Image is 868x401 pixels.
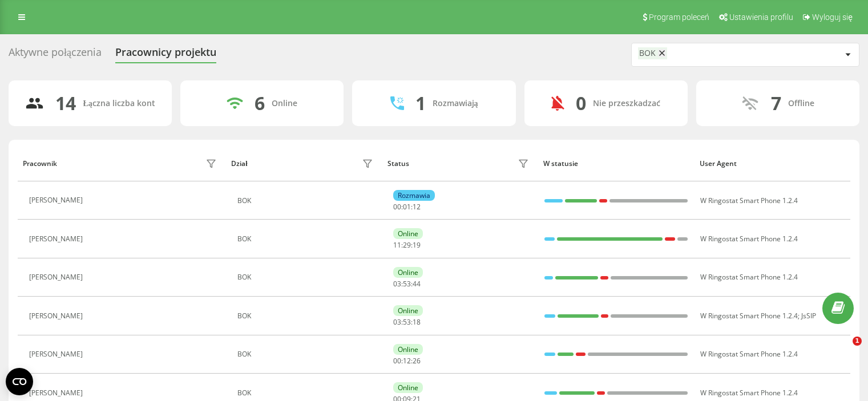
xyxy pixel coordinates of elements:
[403,356,411,366] span: 12
[237,197,376,205] div: BOK
[729,13,793,22] span: Ustawienia profilu
[700,272,798,282] span: W Ringostat Smart Phone 1.2.4
[231,160,247,168] div: Dział
[237,273,376,281] div: BOK
[23,160,57,168] div: Pracownik
[237,312,376,320] div: BOK
[801,311,816,321] span: JsSIP
[649,13,709,22] span: Program poleceń
[29,350,86,358] div: [PERSON_NAME]
[272,99,297,108] div: Online
[393,241,421,249] div: : :
[771,92,781,114] div: 7
[393,318,421,326] div: : :
[700,311,798,321] span: W Ringostat Smart Phone 1.2.4
[700,196,798,205] span: W Ringostat Smart Phone 1.2.4
[255,92,265,114] div: 6
[29,312,86,320] div: [PERSON_NAME]
[393,280,421,288] div: : :
[413,279,421,289] span: 44
[55,92,76,114] div: 14
[6,368,33,395] button: Open CMP widget
[237,389,376,397] div: BOK
[393,228,423,239] div: Online
[593,99,660,108] div: Nie przeszkadzać
[413,356,421,366] span: 26
[393,317,401,327] span: 03
[700,234,798,244] span: W Ringostat Smart Phone 1.2.4
[393,279,401,289] span: 03
[387,160,409,168] div: Status
[788,99,814,108] div: Offline
[403,279,411,289] span: 53
[393,344,423,355] div: Online
[700,388,798,398] span: W Ringostat Smart Phone 1.2.4
[237,235,376,243] div: BOK
[393,305,423,316] div: Online
[115,46,216,64] div: Pracownicy projektu
[393,190,435,201] div: Rozmawia
[393,267,423,278] div: Online
[403,240,411,250] span: 29
[829,337,857,364] iframe: Intercom live chat
[639,48,656,58] div: BOK
[403,317,411,327] span: 53
[29,196,86,204] div: [PERSON_NAME]
[29,389,86,397] div: [PERSON_NAME]
[393,240,401,250] span: 11
[83,99,155,108] div: Łączna liczba kont
[543,160,689,168] div: W statusie
[393,382,423,393] div: Online
[237,350,376,358] div: BOK
[403,202,411,212] span: 01
[415,92,426,114] div: 1
[433,99,478,108] div: Rozmawiają
[393,356,401,366] span: 00
[413,317,421,327] span: 18
[9,46,102,64] div: Aktywne połączenia
[812,13,853,22] span: Wyloguj się
[413,240,421,250] span: 19
[700,160,845,168] div: User Agent
[393,357,421,365] div: : :
[576,92,586,114] div: 0
[853,337,862,346] span: 1
[700,349,798,359] span: W Ringostat Smart Phone 1.2.4
[393,202,401,212] span: 00
[29,273,86,281] div: [PERSON_NAME]
[413,202,421,212] span: 12
[29,235,86,243] div: [PERSON_NAME]
[393,203,421,211] div: : :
